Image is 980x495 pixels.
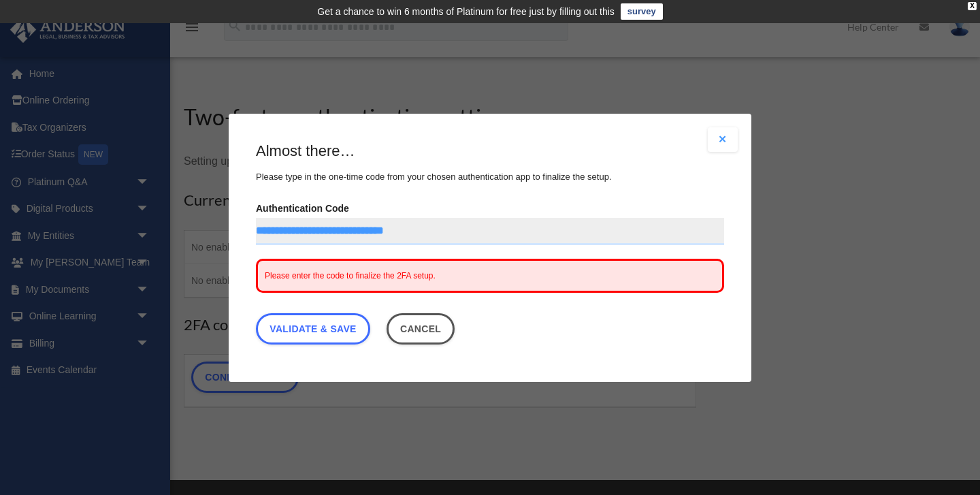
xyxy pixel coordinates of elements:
input: Authentication Code [256,217,724,244]
a: survey [621,3,663,20]
button: Close modal [708,127,738,152]
p: Please type in the one-time code from your chosen authentication app to finalize the setup. [256,168,724,185]
button: Close this dialog window [387,313,455,344]
span: Please enter the code to finalize the 2FA setup. [265,270,436,280]
div: Get a chance to win 6 months of Platinum for free just by filling out this [317,3,615,20]
label: Authentication Code [256,198,724,244]
div: close [968,2,977,10]
h3: Almost there… [256,141,724,162]
a: Validate & Save [256,313,370,344]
